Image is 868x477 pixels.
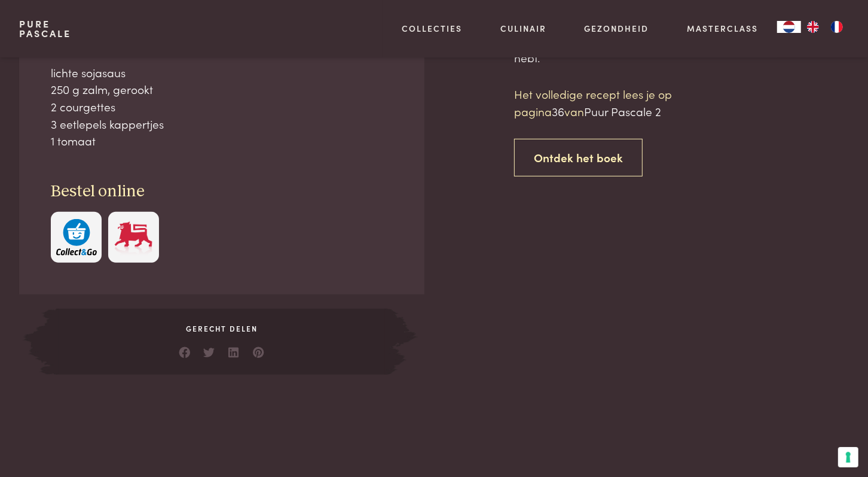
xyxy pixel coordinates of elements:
a: FR [825,21,849,33]
a: Gezondheid [585,22,649,35]
a: EN [801,21,825,33]
img: Delhaize [113,219,154,256]
a: Ontdek het boek [514,139,643,177]
div: 1 tomaat [51,132,393,150]
span: Gerecht delen [56,323,387,334]
p: Het volledige recept lees je op pagina van [514,86,717,120]
a: Culinair [500,22,546,35]
div: 3 eetlepels kappertjes [51,116,393,133]
a: PurePascale [19,19,71,38]
img: c308188babc36a3a401bcb5cb7e020f4d5ab42f7cacd8327e500463a43eeb86c.svg [56,219,97,256]
a: NL [777,21,801,33]
a: Masterclass [687,22,758,35]
ul: Language list [801,21,849,33]
div: 250 g zalm, gerookt [51,81,393,98]
a: Collecties [402,22,462,35]
div: lichte sojasaus [51,64,393,81]
button: Uw voorkeuren voor toestemming voor trackingtechnologieën [838,447,858,467]
h3: Bestel online [51,181,393,202]
aside: Language selected: Nederlands [777,21,849,33]
div: Language [777,21,801,33]
div: 2 courgettes [51,98,393,116]
span: 36 [552,103,564,119]
span: Puur Pascale 2 [584,103,661,119]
